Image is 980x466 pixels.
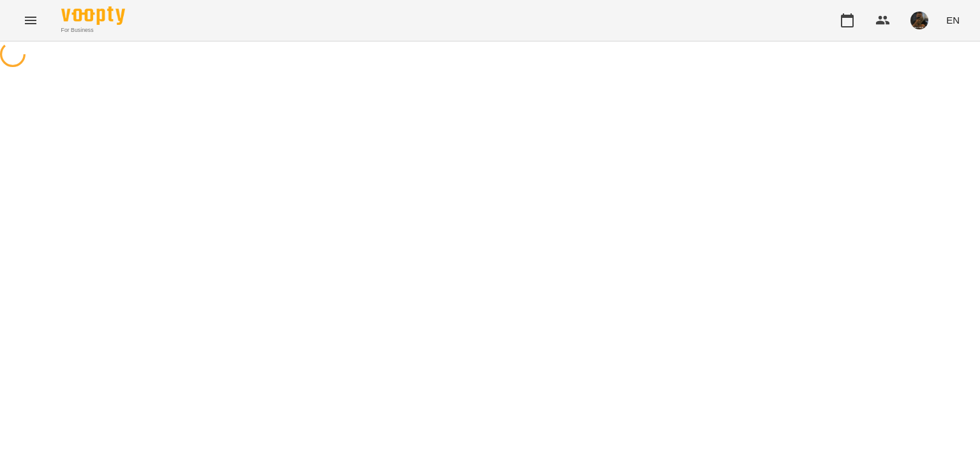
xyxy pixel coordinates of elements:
img: Voopty Logo [61,6,125,25]
button: EN [941,8,965,32]
span: For Business [61,26,125,34]
img: 38836d50468c905d322a6b1b27ef4d16.jpg [910,11,928,29]
span: EN [946,13,960,27]
button: Menu [15,5,46,36]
